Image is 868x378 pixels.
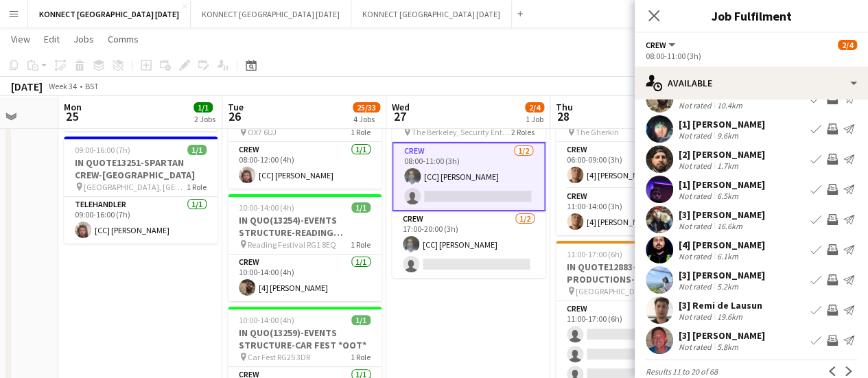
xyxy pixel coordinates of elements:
span: 11:00-17:00 (6h) [567,249,622,259]
app-card-role: Crew1/110:00-14:00 (4h)[4] [PERSON_NAME] [228,255,382,301]
a: View [5,30,36,48]
div: 08:00-11:00 (3h) [646,51,857,61]
span: Jobs [73,33,94,45]
div: [3] [PERSON_NAME] [679,269,765,281]
app-job-card: 10:00-14:00 (4h)1/1IN QUO(13254)-EVENTS STRUCTURE-READING FESTIVAL *OOT* Reading Festival RG1 8EQ... [228,194,382,301]
div: Not rated [679,161,714,171]
span: 1/1 [351,202,371,213]
app-card-role: Crew1/106:00-09:00 (3h)[4] [PERSON_NAME] [556,142,709,189]
div: 1 Job [526,114,543,124]
app-card-role: Crew1/108:00-12:00 (4h)[CC] [PERSON_NAME] [228,142,382,189]
div: 6.1km [714,251,741,261]
div: BST [85,81,99,91]
span: Results 11 to 20 of 68 [646,366,718,377]
div: [DATE] [11,80,43,93]
button: KONNECT [GEOGRAPHIC_DATA] [DATE] [191,1,351,27]
div: [3] Remi de Lausun [679,299,762,311]
span: 2 Roles [511,127,535,137]
span: Mon [64,101,82,113]
span: OX7 6UJ [248,127,277,137]
span: 10:00-14:00 (4h) [239,315,294,325]
div: 6.5km [714,191,741,201]
div: 5.2km [714,281,741,292]
div: Not rated [679,191,714,201]
span: Crew [646,40,666,50]
div: 1.7km [714,161,741,171]
div: [4] [PERSON_NAME] [679,239,765,251]
span: 25 [62,108,82,124]
button: Crew [646,40,677,50]
div: Not rated [679,281,714,292]
span: Wed [392,101,410,113]
span: Week 34 [45,81,80,91]
span: Tue [228,101,244,113]
span: 1 Role [351,239,371,250]
h3: IN QUO(13259)-EVENTS STRUCTURE-CAR FEST *OOT* [228,327,382,351]
span: 27 [390,108,410,124]
app-card-role: Telehandler1/109:00-16:00 (7h)[CC] [PERSON_NAME] [64,197,218,244]
h3: Job Fulfilment [635,7,868,25]
button: KONNECT [GEOGRAPHIC_DATA] [DATE] [351,1,512,27]
span: 26 [226,108,244,124]
span: 1/1 [351,315,371,325]
div: Not rated [679,342,714,352]
div: Not rated [679,130,714,141]
div: Not rated [679,311,714,322]
div: [1] [PERSON_NAME] [679,178,765,191]
span: 1 Role [351,352,371,362]
span: 25/33 [353,102,380,113]
div: [3] [PERSON_NAME] [679,329,765,342]
app-job-card: 08:00-12:00 (4h)1/1IN QUO(13256)-EVENTS STRUCTURE-BIG FEASTIVAL *OOT* OX7 6UJ1 RoleCrew1/108:00-1... [228,82,382,189]
div: Not rated [679,251,714,261]
div: [3] [PERSON_NAME] [679,209,765,221]
span: 1/1 [193,102,213,113]
div: 2 Jobs [194,114,215,124]
span: 09:00-16:00 (7h) [75,145,130,155]
div: 16.6km [714,221,745,231]
div: Not rated [679,221,714,231]
span: [GEOGRAPHIC_DATA], [PERSON_NAME][STREET_ADDRESS] [576,286,675,296]
span: 1 Role [351,127,371,137]
span: Reading Festival RG1 8EQ [248,239,336,250]
h3: IN QUOTE13251-SPARTAN CREW-[GEOGRAPHIC_DATA] [64,156,218,181]
span: 28 [554,108,573,124]
span: Comms [108,33,139,45]
span: Thu [556,101,573,113]
span: View [11,33,30,45]
a: Comms [102,30,144,48]
span: [GEOGRAPHIC_DATA], [GEOGRAPHIC_DATA] [84,182,187,192]
div: [2] [PERSON_NAME] [679,148,765,161]
h3: IN QUOTE12883-INNOVATION PRODUCTIONS-BUTTS PARK [GEOGRAPHIC_DATA] *OOT* [556,261,709,285]
app-card-role: Crew1/217:00-20:00 (3h)[CC] [PERSON_NAME] [392,211,546,278]
div: 4 Jobs [353,114,379,124]
div: Available [635,67,868,99]
button: KONNECT [GEOGRAPHIC_DATA] [DATE] [28,1,191,27]
div: [1] [PERSON_NAME] [679,118,765,130]
div: 10.4km [714,100,745,110]
span: Edit [44,33,60,45]
a: Edit [38,30,65,48]
div: Not rated [679,100,714,110]
app-job-card: 08:00-20:00 (12h)2/4INQUO(13279)-WHITELIGHT-[GEOGRAPHIC_DATA] The Berkeley, Security Entrance , [... [392,82,546,278]
span: Car Fest RG25 3DR [248,352,310,362]
span: 1 Role [187,182,207,192]
app-card-role: Crew1/111:00-14:00 (3h)[4] [PERSON_NAME] [556,189,709,235]
span: The Gherkin [576,127,619,137]
div: 9.6km [714,130,741,141]
div: 5.8km [714,342,741,352]
span: The Berkeley, Security Entrance , [STREET_ADDRESS] [412,127,511,137]
span: 2/4 [838,40,857,50]
h3: IN QUO(13254)-EVENTS STRUCTURE-READING FESTIVAL *OOT* [228,214,382,239]
app-job-card: 09:00-16:00 (7h)1/1IN QUOTE13251-SPARTAN CREW-[GEOGRAPHIC_DATA] [GEOGRAPHIC_DATA], [GEOGRAPHIC_DA... [64,137,218,244]
span: 2/4 [525,102,544,113]
div: 19.6km [714,311,745,322]
span: 10:00-14:00 (4h) [239,202,294,213]
span: 1/1 [187,145,207,155]
app-job-card: 06:00-14:00 (8h)2/2QUO13233-VEO EVENTS-THE GHERKIN The Gherkin2 RolesCrew1/106:00-09:00 (3h)[4] [... [556,82,709,235]
a: Jobs [68,30,99,48]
